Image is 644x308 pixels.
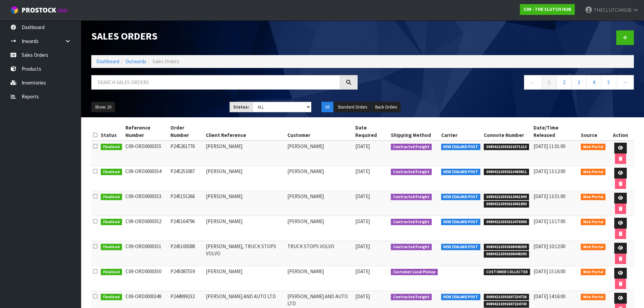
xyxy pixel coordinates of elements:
[124,141,169,166] td: C09-ORD0000355
[581,244,606,251] span: Web Portal
[125,58,146,65] a: Outwards
[616,75,634,90] a: →
[124,166,169,191] td: C09-ORD0000354
[484,269,530,276] span: CUSTOMER COLLECTED
[542,75,557,90] a: 1
[152,58,179,65] span: Sales Orders
[372,102,401,113] button: Back Orders
[169,241,204,266] td: P245100588
[204,191,286,216] td: [PERSON_NAME]
[286,122,354,141] th: Customer
[204,216,286,241] td: [PERSON_NAME]
[581,169,606,175] span: Web Portal
[484,144,529,150] span: 00894210392610371213
[101,194,122,200] span: Finalised
[286,141,354,166] td: [PERSON_NAME]
[556,75,572,90] a: 2
[169,166,204,191] td: P245253087
[581,294,606,301] span: Web Portal
[204,122,286,141] th: Client Reference
[124,266,169,291] td: C09-ORD0000350
[334,102,371,113] button: Standard Orders
[169,122,204,141] th: Order Number
[354,122,389,141] th: Date Required
[124,122,169,141] th: Reference Number
[99,122,124,141] th: Status
[22,6,56,15] span: ProStock
[441,244,481,251] span: NEW ZEALAND POST
[96,58,119,65] a: Dashboard
[124,241,169,266] td: C09-ORD0000351
[91,102,115,113] button: Show: 10
[233,104,249,110] strong: Status:
[355,218,370,224] span: [DATE]
[391,194,432,200] span: Contracted Freight
[581,194,606,200] span: Web Portal
[91,30,358,42] h1: Sales Orders
[355,193,370,199] span: [DATE]
[482,122,532,141] th: Connote Number
[124,216,169,241] td: C09-ORD0000352
[101,269,122,276] span: Finalised
[286,216,354,241] td: [PERSON_NAME]
[484,251,529,258] span: 00894210392608448293
[607,122,634,141] th: Action
[368,75,634,92] nav: Page navigation
[533,243,565,250] span: [DATE] 10:12:00
[391,169,432,175] span: Contracted Freight
[355,243,370,250] span: [DATE]
[524,75,542,90] a: ←
[579,122,607,141] th: Source
[533,293,565,300] span: [DATE] 14:16:00
[204,266,286,291] td: [PERSON_NAME]
[533,218,565,224] span: [DATE] 13:17:00
[286,191,354,216] td: [PERSON_NAME]
[586,75,601,90] a: 4
[101,169,122,175] span: Finalised
[581,144,606,150] span: Web Portal
[169,191,204,216] td: P245155266
[321,102,333,113] button: All
[91,75,340,90] input: Search sales orders
[389,122,439,141] th: Shipping Method
[101,219,122,226] span: Finalised
[204,166,286,191] td: [PERSON_NAME]
[533,268,565,275] span: [DATE] 15:16:00
[57,7,68,14] small: WMS
[355,268,370,275] span: [DATE]
[355,168,370,174] span: [DATE]
[441,219,481,226] span: NEW ZEALAND POST
[581,269,606,276] span: Web Portal
[204,241,286,266] td: [PERSON_NAME], TRUCK STOPS VOLVO
[601,75,616,90] a: 5
[10,6,19,14] img: cube-alt.png
[441,294,481,301] span: NEW ZEALAND POST
[439,122,482,141] th: Carrier
[286,166,354,191] td: [PERSON_NAME]
[355,143,370,149] span: [DATE]
[441,169,481,175] span: NEW ZEALAND POST
[484,201,529,208] span: 00894210392610061893
[532,122,579,141] th: Date/Time Released
[571,75,587,90] a: 3
[484,244,529,251] span: 00894210392608448309
[286,266,354,291] td: [PERSON_NAME]
[101,244,122,251] span: Finalised
[533,193,565,199] span: [DATE] 13:51:00
[581,219,606,226] span: Web Portal
[533,168,565,174] span: [DATE] 13:12:00
[169,141,204,166] td: P245261776
[169,216,204,241] td: P245164796
[484,169,529,175] span: 00894210392610469811
[169,266,204,291] td: P245087559
[391,219,432,226] span: Contracted Freight
[594,7,631,13] span: THECLUTCHHUB
[101,294,122,301] span: Finalised
[533,143,565,149] span: [DATE] 11:01:00
[391,244,432,251] span: Contracted Freight
[484,219,529,226] span: 00894210392610476000
[124,191,169,216] td: C09-ORD0000353
[101,144,122,150] span: Finalised
[391,269,438,276] span: Customer Local Pickup
[355,293,370,300] span: [DATE]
